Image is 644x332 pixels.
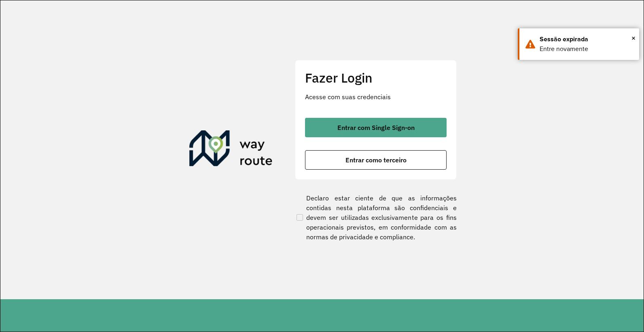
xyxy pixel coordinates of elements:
img: Roteirizador AmbevTech [189,130,273,169]
div: Entre novamente [540,44,633,54]
button: button [305,118,447,137]
span: Entrar como terceiro [345,157,407,163]
span: Entrar com Single Sign-on [337,124,415,131]
span: × [631,32,636,44]
h2: Fazer Login [305,70,447,85]
button: button [305,150,447,170]
div: Sessão expirada [540,34,633,44]
label: Declaro estar ciente de que as informações contidas nesta plataforma são confidenciais e devem se... [295,193,457,242]
button: Close [631,32,636,44]
p: Acesse com suas credenciais [305,92,447,102]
